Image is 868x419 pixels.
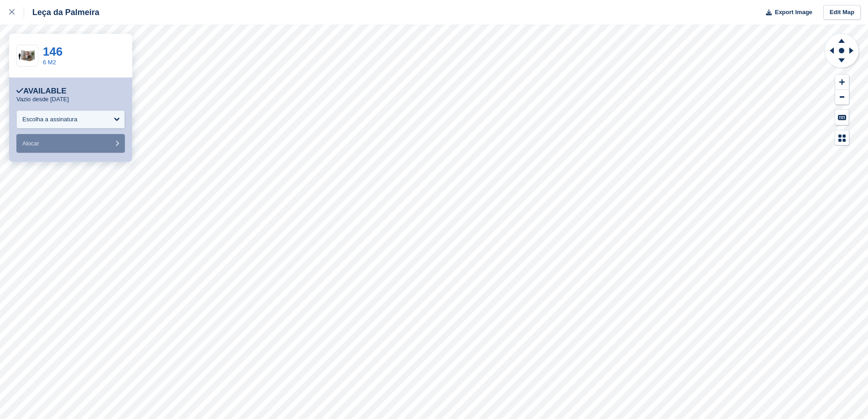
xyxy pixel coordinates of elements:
[43,59,56,66] a: 6 M2
[22,115,77,124] div: Escolha a assinatura
[835,110,849,125] button: Keyboard Shortcuts
[835,90,849,105] button: Zoom Out
[24,7,99,18] div: Leça da Palmeira
[835,130,849,145] button: Map Legend
[775,8,812,17] span: Export Image
[17,48,38,64] img: 64-sqft-unit.jpg
[835,75,849,90] button: Zoom In
[43,45,62,58] a: 146
[823,5,861,20] a: Edit Map
[16,87,67,96] div: Available
[16,96,69,103] p: Vazio desde [DATE]
[22,140,39,147] span: Alocar
[16,134,125,153] button: Alocar
[760,5,812,20] button: Export Image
